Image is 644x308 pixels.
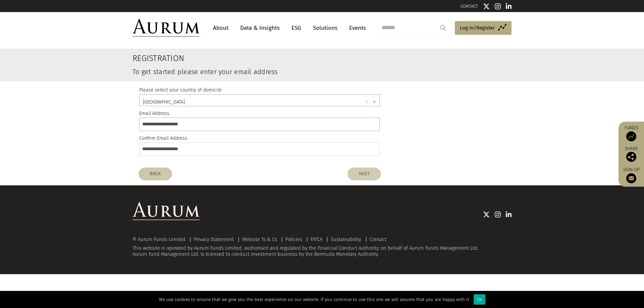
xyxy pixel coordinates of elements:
label: Confirm Email Address [139,134,187,142]
a: FATCA [311,236,322,242]
span: Clear all [365,99,371,106]
img: Sign up to our newsletter [626,173,636,183]
img: Linkedin icon [506,211,512,218]
a: Sign up [622,167,641,183]
span: Log in/Register [460,24,495,32]
button: BACK [139,168,172,180]
a: Policies [285,236,302,242]
input: Submit [436,21,450,35]
img: Access Funds [626,131,636,141]
a: Data & Insights [237,22,283,34]
img: Aurum [132,19,200,37]
a: Funds [622,125,641,141]
a: ESG [288,22,305,34]
a: CONTACT [461,4,478,9]
a: Log in/Register [455,21,512,35]
a: About [210,22,232,34]
label: Please select your country of domicile [139,86,222,94]
h3: To get started please enter your email address [132,68,447,75]
a: Contact [370,236,386,242]
img: Linkedin icon [506,3,512,10]
img: Twitter icon [483,211,490,218]
a: Solutions [310,22,341,34]
div: © Aurum Funds Limited [132,237,189,242]
img: Share this post [626,152,636,162]
div: This website is operated by Aurum Funds Limited, authorised and regulated by the Financial Conduc... [132,237,512,257]
div: Share [622,146,641,162]
button: NEXT [347,168,381,180]
a: Events [346,22,366,34]
img: Aurum Logo [132,202,200,220]
img: Twitter icon [483,3,490,10]
label: Email Address [139,110,169,118]
img: Instagram icon [495,3,501,10]
img: Instagram icon [495,211,501,218]
a: Privacy Statement [194,236,234,242]
a: Sustainability [331,236,361,242]
h2: Registration [132,54,447,63]
a: Website Ts & Cs [242,236,277,242]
